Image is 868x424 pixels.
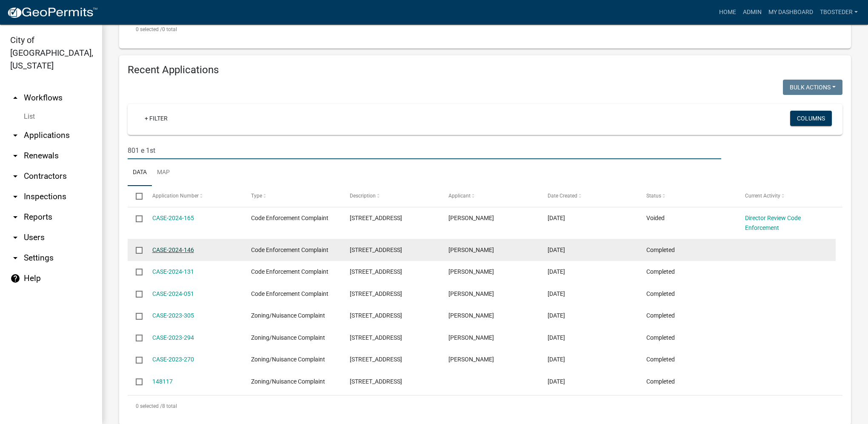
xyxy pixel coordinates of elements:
span: 801 E 1ST AVE [350,246,402,253]
div: 0 total [128,19,842,40]
span: 05/21/2024 [548,268,565,275]
span: Completed [646,378,675,385]
span: Type [251,193,262,199]
button: Columns [790,111,832,126]
i: help [10,273,20,284]
i: arrow_drop_down [10,130,20,140]
span: Michael Visser [448,268,494,275]
span: Michael Visser [448,215,494,221]
a: CASE-2024-165 [152,215,194,221]
i: arrow_drop_down [10,171,20,181]
span: Michael Visser [448,246,494,253]
span: 06/11/2024 [548,246,565,253]
span: Michael Visser [448,312,494,319]
span: Code Enforcement Complaint [251,290,328,297]
div: 8 total [128,395,842,417]
span: Kevin Michels [448,290,494,297]
span: Completed [646,268,675,275]
span: Status [646,193,661,199]
span: 801 E 1ST AVE [350,312,402,319]
a: CASE-2023-270 [152,356,194,363]
a: Admin [740,4,765,20]
a: CASE-2023-305 [152,312,194,319]
span: Date Created [548,193,577,199]
span: Application Number [152,193,199,199]
i: arrow_drop_down [10,151,20,161]
span: 10/03/2023 [548,334,565,341]
span: 801 E 1ST AVE [350,334,402,341]
a: Data [128,159,152,186]
a: Director Review Code Enforcement [745,215,801,231]
span: Zoning/Nuisance Complaint [251,356,325,363]
i: arrow_drop_down [10,192,20,202]
span: 08/28/2023 [548,356,565,363]
i: arrow_drop_down [10,212,20,222]
span: Zoning/Nuisance Complaint [251,312,325,319]
span: Description [350,193,376,199]
span: 07/07/2023 [548,378,565,385]
datatable-header-cell: Application Number [144,186,243,206]
span: Completed [646,334,675,341]
a: CASE-2023-294 [152,334,194,341]
span: Zoning/Nuisance Complaint [251,334,325,341]
span: 0 selected / [136,26,162,32]
span: Completed [646,356,675,363]
a: Map [152,159,175,186]
span: 801 E 1ST AVE [350,356,402,363]
datatable-header-cell: Select [128,186,144,206]
span: Code Enforcement Complaint [251,246,328,253]
span: Code Enforcement Complaint [251,268,328,275]
datatable-header-cell: Current Activity [737,186,836,206]
span: Michael Visser [448,334,494,341]
span: Zoning/Nuisance Complaint [251,378,325,385]
button: Bulk Actions [783,80,842,95]
span: Applicant [448,193,471,199]
span: 07/03/2024 [548,215,565,221]
span: 11/02/2023 [548,312,565,319]
datatable-header-cell: Date Created [539,186,638,206]
i: arrow_drop_up [10,93,20,103]
a: tbosteder [817,4,861,20]
span: 801 E 1ST AVE [350,268,402,275]
span: 04/23/2024 [548,290,565,297]
datatable-header-cell: Applicant [440,186,539,206]
i: arrow_drop_down [10,253,20,263]
h4: Recent Applications [128,64,842,76]
span: 0 selected / [136,403,162,409]
span: Completed [646,246,675,253]
span: 801 E 1ST AVE [350,378,402,385]
a: CASE-2024-051 [152,290,194,297]
a: My Dashboard [765,4,817,20]
span: 801 E 1ST AVE [350,290,402,297]
span: Code Enforcement Complaint [251,215,328,221]
span: Completed [646,312,675,319]
datatable-header-cell: Type [243,186,342,206]
input: Search for applications [128,142,721,159]
i: arrow_drop_down [10,232,20,243]
span: 801 E 1ST AVE [350,215,402,221]
a: 148117 [152,378,173,385]
a: + Filter [138,111,174,126]
span: Voided [646,215,665,221]
datatable-header-cell: Status [638,186,737,206]
a: CASE-2024-146 [152,246,194,253]
a: CASE-2024-131 [152,268,194,275]
datatable-header-cell: Description [342,186,440,206]
a: Home [716,4,740,20]
span: Completed [646,290,675,297]
span: Michael Visser [448,356,494,363]
span: Current Activity [745,193,780,199]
